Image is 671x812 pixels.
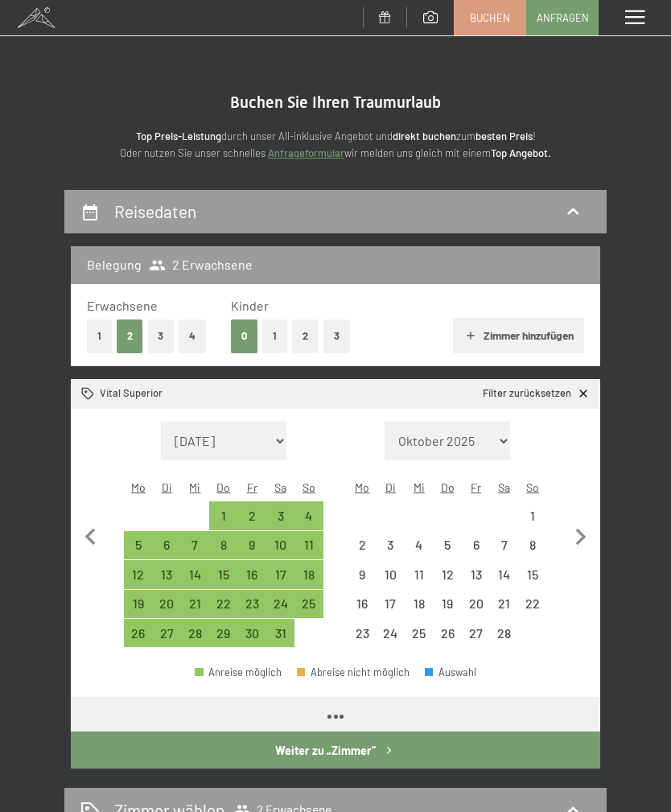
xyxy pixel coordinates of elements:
[348,619,376,647] div: Anreise nicht möglich
[262,319,287,352] button: 1
[238,531,266,559] div: Anreise möglich
[377,560,405,588] div: Tue Feb 10 2026
[154,538,179,563] div: 6
[209,619,237,647] div: Thu Jan 29 2026
[377,590,405,618] div: Anreise nicht möglich
[294,531,323,559] div: Sun Jan 11 2026
[433,531,461,559] div: Anreise nicht möglich
[434,568,459,593] div: 12
[211,627,236,652] div: 29
[405,590,433,618] div: Wed Feb 18 2026
[527,1,598,35] a: Anfragen
[209,560,237,588] div: Thu Jan 15 2026
[490,619,518,647] div: Sat Feb 28 2026
[349,538,374,563] div: 2
[537,10,589,25] span: Anfragen
[406,627,431,652] div: 25
[209,531,237,559] div: Anreise möglich
[154,568,179,593] div: 13
[378,597,403,622] div: 17
[209,590,237,618] div: Thu Jan 22 2026
[433,531,461,559] div: Thu Feb 05 2026
[247,480,257,494] abbr: Freitag
[377,531,405,559] div: Anreise nicht möglich
[385,480,396,494] abbr: Dienstag
[126,538,150,563] div: 5
[81,387,95,401] svg: Zimmer
[274,480,286,494] abbr: Samstag
[519,501,547,530] div: Anreise nicht möglich
[296,509,321,534] div: 4
[463,627,488,652] div: 27
[490,531,518,559] div: Sat Feb 07 2026
[238,560,266,588] div: Anreise möglich
[124,590,152,618] div: Mon Jan 19 2026
[564,422,598,648] button: Nächster Monat
[348,619,376,647] div: Mon Feb 23 2026
[425,667,476,678] div: Auswahl
[152,531,180,559] div: Anreise möglich
[124,560,152,588] div: Anreise möglich
[152,619,180,647] div: Anreise möglich
[268,597,293,622] div: 24
[183,568,208,593] div: 14
[183,538,208,563] div: 7
[294,590,323,618] div: Sun Jan 25 2026
[240,568,265,593] div: 16
[268,627,293,652] div: 31
[181,531,209,559] div: Anreise möglich
[519,590,547,618] div: Sun Feb 22 2026
[490,590,518,618] div: Anreise nicht möglich
[240,538,265,563] div: 9
[181,619,209,647] div: Wed Jan 28 2026
[463,597,488,622] div: 20
[230,93,441,112] span: Buchen Sie Ihren Traumurlaub
[406,538,431,563] div: 4
[521,509,545,534] div: 1
[378,568,403,593] div: 10
[126,627,150,652] div: 26
[152,531,180,559] div: Tue Jan 06 2026
[266,619,294,647] div: Sat Jan 31 2026
[434,597,459,622] div: 19
[521,568,545,593] div: 15
[519,590,547,618] div: Anreise nicht möglich
[462,560,490,588] div: Anreise nicht möglich
[490,560,518,588] div: Sat Feb 14 2026
[231,319,257,352] button: 0
[240,597,265,622] div: 23
[266,560,294,588] div: Anreise möglich
[348,560,376,588] div: Mon Feb 09 2026
[455,1,525,35] a: Buchen
[462,531,490,559] div: Fri Feb 06 2026
[154,627,179,652] div: 27
[266,501,294,530] div: Sat Jan 03 2026
[405,619,433,647] div: Wed Feb 25 2026
[266,619,294,647] div: Anreise möglich
[463,568,488,593] div: 13
[377,560,405,588] div: Anreise nicht möglich
[81,386,163,401] div: Vital Superior
[492,597,517,622] div: 21
[87,256,142,274] h3: Belegung
[152,560,180,588] div: Anreise möglich
[294,560,323,588] div: Sun Jan 18 2026
[406,568,431,593] div: 11
[433,560,461,588] div: Anreise nicht möglich
[183,597,208,622] div: 21
[124,560,152,588] div: Mon Jan 12 2026
[148,319,175,352] button: 3
[490,590,518,618] div: Sat Feb 21 2026
[64,128,607,162] p: durch unser All-inklusive Angebot und zum ! Oder nutzen Sie unser schnelles wir melden uns gleich...
[268,146,344,159] a: Anfrageformular
[211,509,236,534] div: 1
[526,480,539,494] abbr: Sonntag
[124,590,152,618] div: Anreise möglich
[211,538,236,563] div: 8
[441,480,455,494] abbr: Donnerstag
[87,319,112,352] button: 1
[521,597,545,622] div: 22
[491,146,551,159] strong: Top Angebot.
[209,501,237,530] div: Thu Jan 01 2026
[405,619,433,647] div: Anreise nicht möglich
